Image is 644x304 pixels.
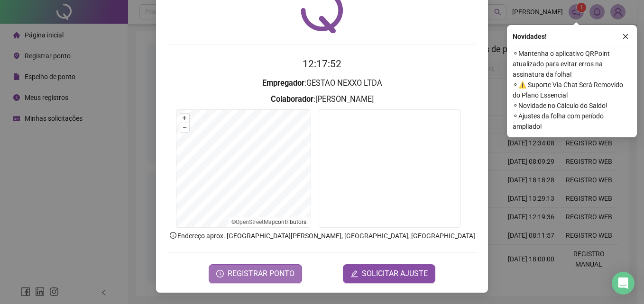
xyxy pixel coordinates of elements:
[167,93,477,106] h3: : [PERSON_NAME]
[231,219,308,225] li: © contributors.
[167,231,477,241] p: Endereço aprox. : [GEOGRAPHIC_DATA][PERSON_NAME], [GEOGRAPHIC_DATA], [GEOGRAPHIC_DATA]
[262,79,304,88] strong: Empregador
[362,268,428,279] span: SOLICITAR AJUSTE
[216,270,224,277] span: clock-circle
[228,268,294,279] span: REGISTRAR PONTO
[612,272,635,295] div: Open Intercom Messenger
[209,264,302,283] button: REGISTRAR PONTO
[513,80,631,100] span: ⚬ ⚠️ Suporte Via Chat Será Removido do Plano Essencial
[513,31,547,42] span: Novidades !
[513,111,631,132] span: ⚬ Ajustes da folha com período ampliado!
[350,270,358,277] span: edit
[343,264,435,283] button: editSOLICITAR AJUSTE
[303,58,341,70] time: 12:17:52
[167,77,477,89] h3: : GESTAO NEXXO LTDA
[169,231,177,240] span: info-circle
[180,123,189,132] button: –
[622,33,629,40] span: close
[236,219,275,225] a: OpenStreetMap
[271,95,313,104] strong: Colaborador
[513,48,631,80] span: ⚬ Mantenha o aplicativo QRPoint atualizado para evitar erros na assinatura da folha!
[513,100,631,111] span: ⚬ Novidade no Cálculo do Saldo!
[180,114,189,123] button: +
